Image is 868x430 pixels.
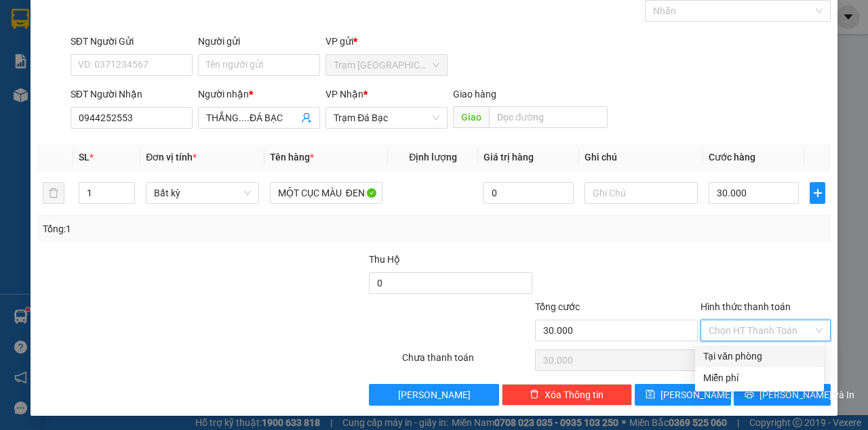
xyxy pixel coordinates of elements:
span: Thu Hộ [369,254,400,265]
span: Trạm Sài Gòn [334,55,439,75]
span: user-add [301,112,312,123]
span: Tổng cước [535,301,580,312]
span: Giao hàng [453,89,496,100]
li: Xe Khách THẮNG [7,7,197,33]
div: Tổng: 1 [43,221,336,236]
div: Tại văn phòng [703,349,816,364]
span: SL [79,152,90,163]
button: deleteXóa Thông tin [502,384,632,406]
button: printer[PERSON_NAME] và In [734,384,831,406]
span: printer [745,389,754,400]
span: plus [810,188,825,198]
label: Hình thức thanh toán [701,301,791,312]
div: Miễn phí [703,370,816,385]
li: VP BX Đồng Tâm CM [94,58,180,87]
div: Người gửi [198,34,320,49]
button: delete [43,182,64,204]
span: Trạm Đá Bạc [334,108,439,128]
div: Người nhận [198,87,320,102]
input: Dọc đường [489,106,607,128]
img: logo.jpg [7,7,54,54]
span: Giá trị hàng [484,152,534,163]
span: Giao [453,106,489,128]
span: VP Nhận [325,89,363,100]
li: VP Trạm [GEOGRAPHIC_DATA] [7,58,94,102]
span: delete [530,389,539,400]
button: [PERSON_NAME] [369,384,499,406]
div: Chưa thanh toán [401,350,534,374]
span: [PERSON_NAME] và In [759,387,854,402]
span: [PERSON_NAME] [398,387,471,402]
span: save [646,389,655,400]
input: 0 [484,182,574,204]
span: Tên hàng [270,152,314,163]
span: Bất kỳ [154,183,251,203]
div: SĐT Người Gửi [71,34,193,49]
span: [PERSON_NAME] [660,387,733,402]
input: VD: Bàn, Ghế [270,182,383,204]
div: SĐT Người Nhận [71,87,193,102]
span: environment [94,90,103,100]
span: Đơn vị tính [146,152,197,163]
input: Ghi Chú [585,182,698,204]
div: VP gửi [325,34,448,49]
button: save[PERSON_NAME] [635,384,732,406]
b: 168 Quản Lộ Phụng Hiệp, Khóm 1 [94,89,174,130]
span: Định lượng [409,152,457,163]
th: Ghi chú [579,144,703,171]
span: Xóa Thông tin [545,387,604,402]
button: plus [810,182,825,204]
span: Cước hàng [709,152,755,163]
